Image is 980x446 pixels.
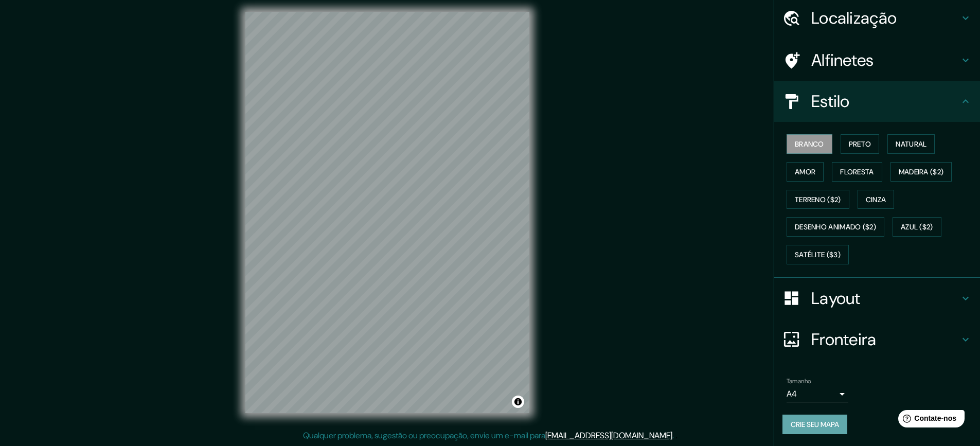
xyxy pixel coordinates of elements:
font: Preto [849,139,871,149]
font: Floresta [840,167,874,176]
font: Localização [811,7,897,29]
button: Azul ($2) [893,217,941,237]
canvas: Mapa [245,12,529,413]
font: Cinza [866,195,886,204]
button: Cinza [858,190,895,209]
font: Crie seu mapa [791,420,839,429]
div: Fronteira [774,319,980,360]
font: Madeira ($2) [899,167,944,176]
font: A4 [787,388,797,399]
a: [EMAIL_ADDRESS][DOMAIN_NAME] [545,430,672,441]
font: Terreno ($2) [795,195,841,204]
div: A4 [787,386,848,402]
font: Satélite ($3) [795,250,841,259]
button: Alternar atribuição [512,396,524,408]
font: Azul ($2) [901,223,933,232]
font: Estilo [811,91,850,112]
font: Qualquer problema, sugestão ou preocupação, envie um e-mail para [303,430,545,441]
font: Layout [811,288,861,309]
font: Natural [896,139,926,149]
button: Terreno ($2) [787,190,849,209]
button: Madeira ($2) [890,162,952,182]
div: Layout [774,278,980,319]
font: Fronteira [811,329,877,350]
font: Amor [795,167,815,176]
font: Tamanho [787,377,811,385]
font: Desenho animado ($2) [795,223,876,232]
font: Alfinetes [811,49,874,71]
button: Satélite ($3) [787,245,849,264]
iframe: Iniciador de widget de ajuda [888,406,969,435]
button: Desenho animado ($2) [787,217,884,237]
button: Branco [787,134,832,154]
font: . [672,430,674,441]
div: Alfinetes [774,40,980,81]
font: . [675,430,678,441]
font: Branco [795,139,824,149]
button: Natural [887,134,935,154]
button: Preto [841,134,880,154]
div: Estilo [774,81,980,122]
font: . [674,430,675,441]
button: Crie seu mapa [782,415,847,434]
button: Floresta [832,162,882,182]
button: Amor [787,162,824,182]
